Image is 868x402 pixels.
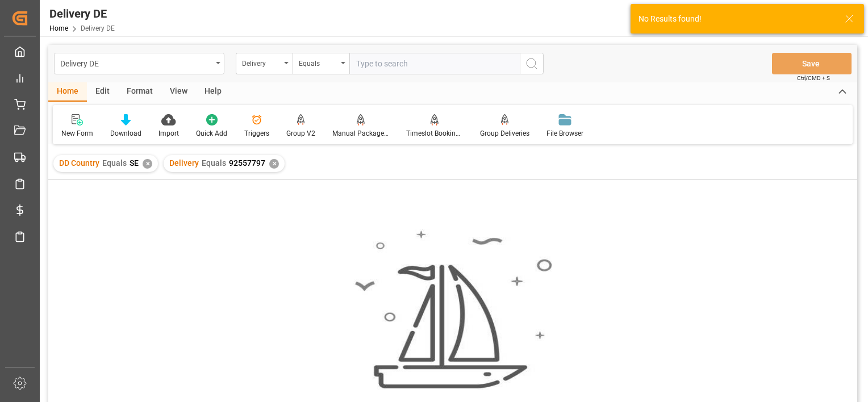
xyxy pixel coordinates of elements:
[406,128,463,139] div: Timeslot Booking Report
[269,159,279,169] div: ✕
[169,158,199,167] span: Delivery
[546,128,583,139] div: File Browser
[244,128,269,139] div: Triggers
[49,5,115,22] div: Delivery DE
[202,158,226,167] span: Equals
[158,128,179,139] div: Import
[242,56,281,69] div: Delivery
[353,229,552,390] img: smooth_sailing.jpeg
[143,159,152,169] div: ✕
[130,158,139,167] span: SE
[480,128,529,139] div: Group Deliveries
[520,53,544,74] button: search button
[118,82,161,102] div: Format
[49,24,68,32] a: Home
[59,158,99,167] span: DD Country
[54,53,224,74] button: open menu
[286,128,315,139] div: Group V2
[61,128,93,139] div: New Form
[60,56,212,70] div: Delivery DE
[102,158,127,167] span: Equals
[349,53,520,74] input: Type to search
[639,13,834,25] div: No Results found!
[229,158,265,167] span: 92557797
[772,53,852,74] button: Save
[48,82,87,102] div: Home
[236,53,293,74] button: open menu
[299,56,337,69] div: Equals
[797,74,830,82] span: Ctrl/CMD + S
[332,128,389,139] div: Manual Package TypeDetermination
[110,128,141,139] div: Download
[87,82,118,102] div: Edit
[293,53,349,74] button: open menu
[161,82,196,102] div: View
[196,128,227,139] div: Quick Add
[196,82,230,102] div: Help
